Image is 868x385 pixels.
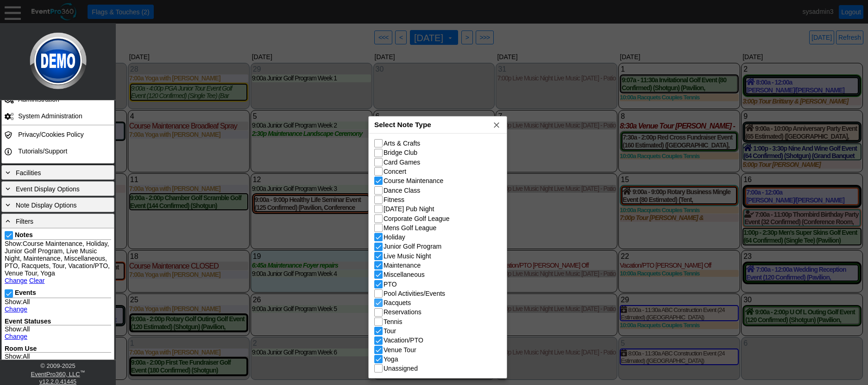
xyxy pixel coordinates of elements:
span: Event Display Options [16,185,80,193]
label: Reservations [384,308,421,316]
tr: Privacy/Cookies Policy [2,126,114,143]
span: Select Note Type [374,121,431,128]
label: Arts & Crafts [384,140,420,147]
td: Privacy/Cookies Policy [14,126,97,143]
label: Live Music Night [384,252,431,260]
label: Pool Activities/Events [384,290,445,297]
a: Change [5,333,27,340]
label: Junior Golf Program [384,243,441,250]
tr: Tutorials/Support [2,143,114,159]
a: Clear [29,277,44,284]
label: Venue Tour [384,346,416,354]
div: Show: [5,240,111,284]
label: Maintenance [384,262,421,269]
label: Miscellaneous [384,271,425,278]
div: Show: [5,325,111,340]
span: All [23,353,30,360]
label: Card Games [384,159,420,166]
a: Change [5,277,27,284]
label: Yoga [384,355,398,363]
span: Course Maintenance, Holiday, Junior Golf Program, Live Music Night, Maintenance, Miscellaneous, P... [5,240,110,277]
label: Dance Class [384,187,420,194]
span: Note Display Options [16,202,77,209]
label: Holiday [384,233,405,241]
a: Change [5,306,27,313]
label: Corporate Golf League [384,215,449,222]
tr: System Administration [2,108,114,124]
span: All [23,298,30,306]
label: Tour [384,327,396,335]
label: Events [15,289,36,296]
td: System Administration [14,108,97,124]
img: Logo [27,23,89,98]
label: Tennis [384,318,402,325]
div: Room Use [5,345,111,353]
label: Notes [15,231,33,238]
label: [DATE] Pub Night [384,205,434,213]
a: EventPro360, LLC [31,371,80,378]
span: Facilities [16,169,41,177]
div: Show: [5,353,111,367]
label: Vacation/PTO [384,336,423,344]
a: v12.2.0.41445 [39,379,76,385]
div: Show: [5,298,111,313]
div: Event Statuses [5,318,111,325]
label: Concert [384,168,406,175]
div: Event Display Options [4,183,112,194]
label: Mens Golf League [384,224,436,232]
label: Course Maintenance [384,177,443,184]
label: Bridge Club [384,149,417,156]
label: Racquets [384,299,411,306]
span: Filters [16,218,33,225]
div: Filters [4,216,112,226]
div: Facilities [4,167,112,177]
span: All [23,325,30,333]
td: Tutorials/Support [14,143,97,159]
label: Unassigned [384,365,418,372]
sup: ™ [80,369,85,375]
label: PTO [384,281,397,288]
label: Fitness [384,196,404,203]
div: © 2009- 2025 [2,362,113,369]
div: Note Display Options [4,200,112,210]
